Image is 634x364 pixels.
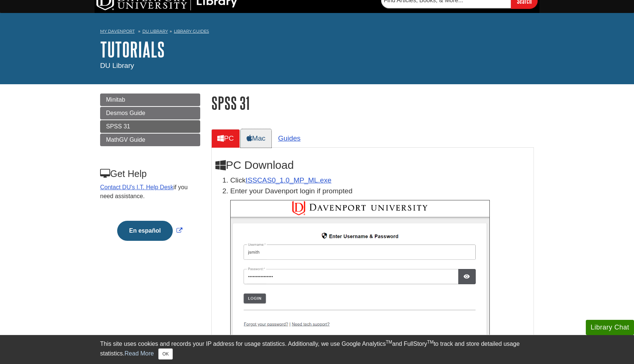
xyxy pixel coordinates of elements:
[211,129,240,147] a: PC
[158,348,173,360] button: Close
[100,28,135,35] a: My Davenport
[586,320,634,335] button: Library Chat
[215,159,530,171] h2: PC Download
[211,94,534,112] h1: SPSS 31
[386,340,392,345] sup: TM
[115,227,184,234] a: Link opens in new window
[106,96,125,103] span: Minitab
[100,94,200,106] a: Minitab
[142,29,168,34] a: DU Library
[100,38,165,61] a: Tutorials
[106,123,130,129] span: SPSS 31
[230,186,530,197] p: Enter your Davenport login if prompted
[100,120,200,133] a: SPSS 31
[100,340,534,360] div: This site uses cookies and records your IP address for usage statistics. Additionally, we use Goo...
[246,176,331,184] a: Download opens in new window
[106,110,145,116] span: Desmos Guide
[241,129,271,147] a: Mac
[100,26,534,38] nav: breadcrumb
[272,129,307,147] a: Guides
[100,94,200,253] div: Guide Page Menu
[117,221,172,241] button: En español
[100,107,200,119] a: Desmos Guide
[100,168,199,179] h3: Get Help
[100,184,174,190] a: Contact DU's I.T. Help Desk
[100,183,199,201] p: if you need assistance.
[427,340,433,345] sup: TM
[100,62,134,69] span: DU Library
[100,134,200,146] a: MathGV Guide
[106,137,145,143] span: MathGV Guide
[125,350,154,357] a: Read More
[230,175,530,186] li: Click
[174,29,209,34] a: Library Guides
